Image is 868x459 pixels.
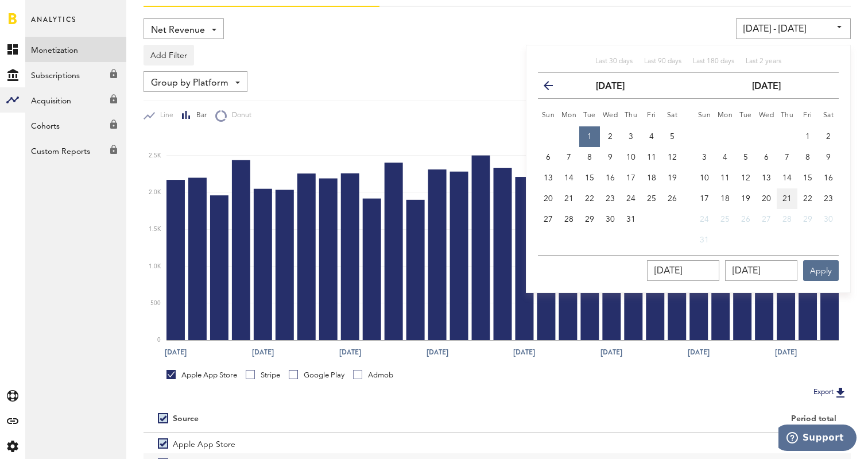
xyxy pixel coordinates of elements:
span: 31 [700,236,709,244]
text: [DATE] [513,347,535,357]
small: Monday [718,112,733,119]
span: 3 [629,133,633,141]
span: 23 [824,195,833,203]
button: 24 [694,209,715,230]
span: 25 [647,195,656,203]
span: 26 [741,215,750,223]
text: 1.5K [149,227,161,233]
button: 21 [559,188,579,209]
button: 16 [600,168,621,188]
div: Apple App Store [166,370,237,380]
text: [DATE] [252,347,274,357]
button: 13 [538,168,559,188]
button: 17 [621,168,641,188]
span: 1 [587,133,592,141]
text: [DATE] [775,347,797,357]
button: 29 [579,209,600,230]
div: Admob [353,370,393,380]
a: Cohorts [25,113,126,138]
button: 20 [756,188,777,209]
small: Saturday [667,112,678,119]
img: Export [834,385,847,399]
span: 19 [741,195,750,203]
text: [DATE] [427,347,448,357]
span: 11 [720,174,730,182]
text: [DATE] [688,347,710,357]
a: Monetization [25,37,126,62]
span: 13 [544,174,553,182]
span: 28 [782,215,792,223]
button: 24 [621,188,641,209]
button: 25 [715,209,735,230]
text: [DATE] [339,347,361,357]
button: 5 [662,126,683,147]
span: 17 [700,195,709,203]
button: 2 [818,126,839,147]
button: Export [810,385,851,400]
a: Acquisition [25,87,126,113]
button: 28 [777,209,797,230]
button: 7 [777,147,797,168]
small: Friday [647,112,656,119]
small: Tuesday [739,112,752,119]
small: Sunday [698,112,711,119]
small: Friday [803,112,812,119]
button: 17 [694,188,715,209]
text: 2.5K [149,153,161,159]
span: 8 [587,153,592,161]
span: 13 [762,174,771,182]
button: 28 [559,209,579,230]
button: 4 [715,147,735,168]
input: __/__/____ [647,260,719,281]
small: Saturday [823,112,834,119]
iframe: Opens a widget where you can find more information [778,425,857,453]
button: 15 [797,168,818,188]
small: Sunday [542,112,555,119]
span: 28 [564,215,573,223]
span: 26 [668,195,677,203]
span: 8 [805,153,810,161]
span: 5 [670,133,675,141]
button: 12 [735,168,756,188]
text: 500 [150,300,161,306]
button: 30 [600,209,621,230]
span: 11 [647,153,656,161]
button: 23 [818,188,839,209]
span: 23 [606,195,615,203]
button: 3 [694,147,715,168]
span: 30 [606,215,615,223]
span: 29 [803,215,812,223]
span: Last 30 days [595,58,633,65]
span: Last 90 days [644,58,681,65]
button: 6 [538,147,559,168]
strong: [DATE] [596,82,625,91]
button: 13 [756,168,777,188]
span: 18 [647,174,656,182]
span: 6 [546,153,551,161]
span: Line [155,111,173,121]
small: Wednesday [603,112,618,119]
button: 19 [662,168,683,188]
button: 22 [579,188,600,209]
span: 9 [826,153,831,161]
span: Last 180 days [693,58,734,65]
button: 9 [600,147,621,168]
span: Group by Platform [151,74,228,93]
button: 5 [735,147,756,168]
span: 9 [608,153,613,161]
button: 1 [797,126,818,147]
text: 0 [157,337,161,343]
button: 27 [538,209,559,230]
span: 16 [824,174,833,182]
button: 31 [621,209,641,230]
span: 21 [564,195,573,203]
small: Thursday [781,112,794,119]
span: 17 [626,174,635,182]
button: 16 [818,168,839,188]
span: 18 [720,195,730,203]
span: Apple App Store [173,433,235,453]
div: Source [173,414,199,424]
text: 1.0K [149,264,161,269]
button: 19 [735,188,756,209]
